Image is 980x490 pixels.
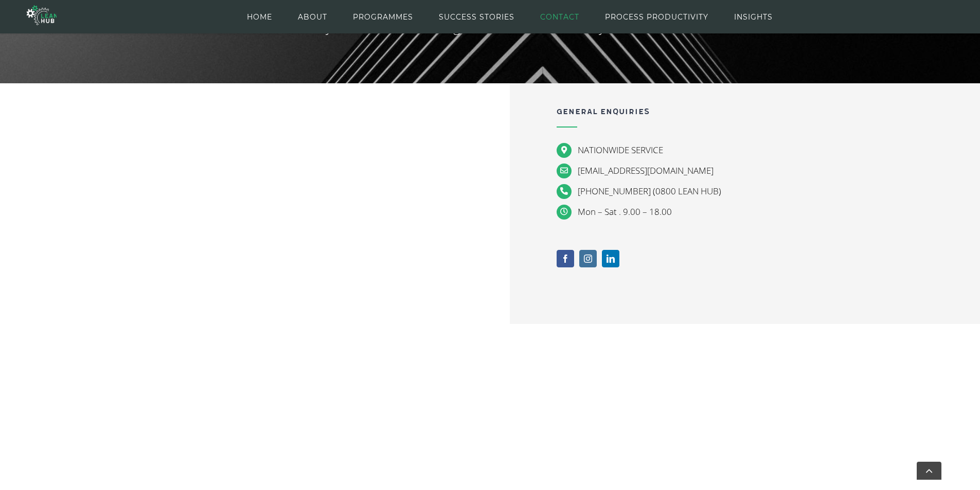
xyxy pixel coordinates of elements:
a: [PHONE_NUMBER] (0800 LEAN HUB) [578,185,721,197]
span: Mon – Sat . 9.00 – 18.00 [578,206,672,217]
a: [EMAIL_ADDRESS][DOMAIN_NAME] [578,165,714,176]
span: NATIONWIDE SERVICE [578,144,663,156]
a: fusion-facebook [557,250,574,267]
a: fusion-linkedin [602,250,619,267]
h4: GENERAL ENQUIRIES [557,103,933,121]
img: The Lean Hub | Optimising productivity with Lean Logo [27,1,57,29]
a: fusion-instagram [579,250,597,267]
